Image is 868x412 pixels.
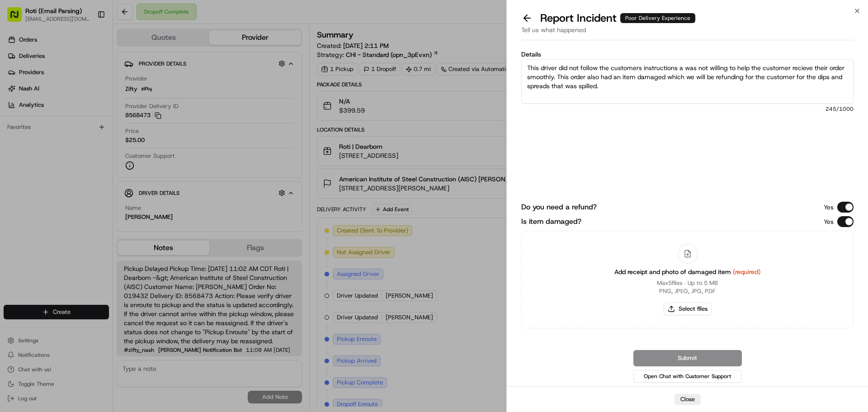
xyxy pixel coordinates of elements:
[824,217,834,226] p: Yes
[31,86,148,95] div: Start new chat
[85,131,145,140] span: API Documentation
[9,36,165,51] p: Welcome 👋
[620,13,695,23] div: Poor Delivery Experience
[659,287,716,295] p: PNG, JPEG, JPG, PDF
[824,203,834,212] p: Yes
[521,202,597,213] label: Do you need a refund?
[633,370,742,383] button: Open Chat with Customer Support
[733,268,760,276] span: (required)
[90,153,109,160] span: Pylon
[657,279,718,287] p: Max 5 files ∙ Up to 5 MB
[18,131,69,140] span: Knowledge Base
[614,268,760,276] span: Add receipt and photo of damaged item
[5,128,73,144] a: 📗Knowledge Base
[521,59,854,104] textarea: This driver did not follow the customers instructions a was not willing to help the customer reci...
[9,86,25,103] img: 1736555255976-a54dd68f-1ca7-489b-9aae-adbdc363a1c4
[521,105,854,113] span: 245 /1000
[664,303,712,315] button: Select files
[154,89,165,100] button: Start new chat
[675,394,701,405] button: Close
[521,51,854,57] label: Details
[521,216,581,227] label: Is item damaged?
[540,11,695,25] p: Report Incident
[9,9,27,27] img: Nash
[64,153,109,160] a: Powered byPylon
[73,128,149,144] a: 💻API Documentation
[76,132,84,139] div: 💻
[24,58,149,68] input: Clear
[9,132,16,139] div: 📗
[31,95,114,103] div: We're available if you need us!
[521,25,854,40] div: Tell us what happened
